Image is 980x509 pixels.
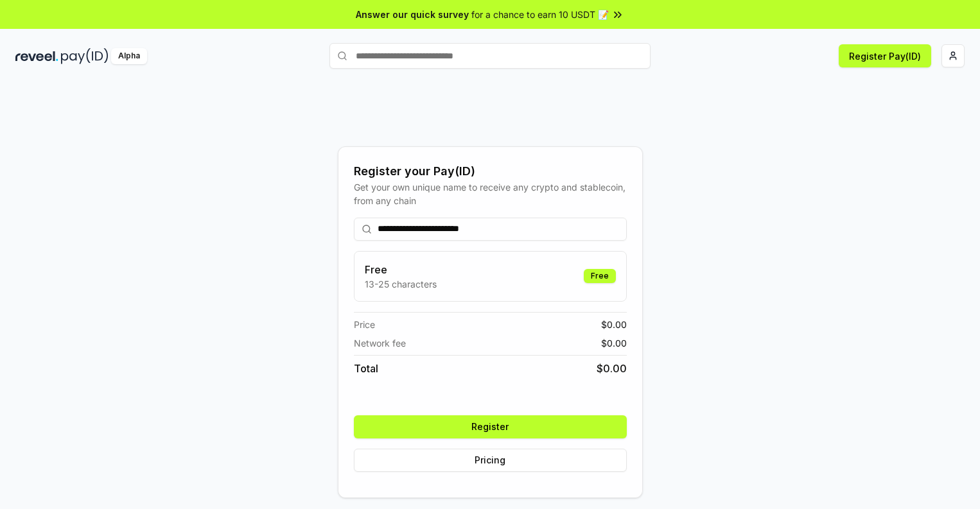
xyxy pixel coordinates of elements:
[111,48,147,64] div: Alpha
[601,336,627,350] span: $ 0.00
[15,48,58,64] img: reveel_dark
[601,318,627,331] span: $ 0.00
[584,269,616,283] div: Free
[597,361,627,376] span: $ 0.00
[365,262,437,277] h3: Free
[61,48,109,64] img: pay_id
[354,415,627,438] button: Register
[365,277,437,291] p: 13-25 characters
[354,449,627,472] button: Pricing
[354,162,627,180] div: Register your Pay(ID)
[354,336,406,350] span: Network fee
[839,44,931,67] button: Register Pay(ID)
[354,318,375,331] span: Price
[354,361,378,376] span: Total
[354,180,627,207] div: Get your own unique name to receive any crypto and stablecoin, from any chain
[356,8,469,21] span: Answer our quick survey
[471,8,609,21] span: for a chance to earn 10 USDT 📝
